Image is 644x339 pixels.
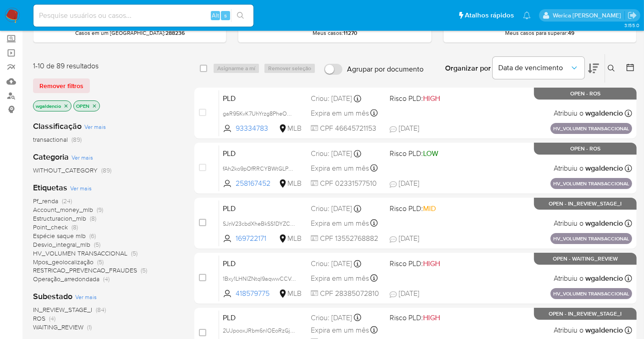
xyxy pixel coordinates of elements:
span: s [224,11,227,20]
span: 3.155.0 [624,22,639,29]
a: Sair [627,11,637,20]
button: search-icon [231,9,250,22]
span: Atalhos rápidos [465,11,514,20]
a: Notificações [523,11,531,19]
p: werica.jgaldencio@mercadolivre.com [553,11,624,20]
span: Alt [212,11,219,20]
input: Pesquise usuários ou casos... [33,10,253,22]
